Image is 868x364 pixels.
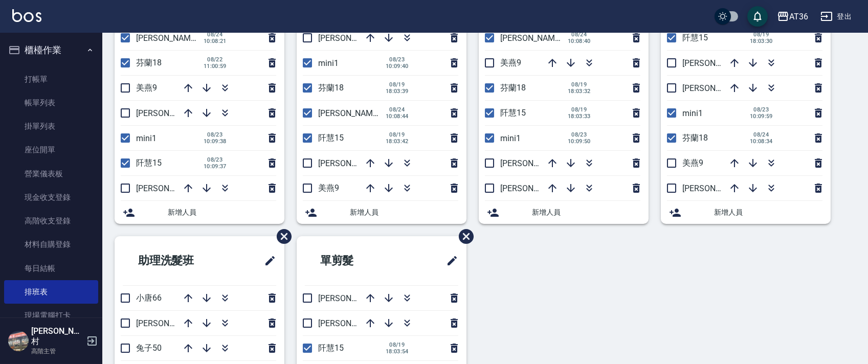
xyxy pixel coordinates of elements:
span: 兔子50 [136,343,162,353]
span: 08/19 [568,81,591,88]
div: 新增人員 [297,201,466,224]
span: 修改班表的標題 [258,248,276,273]
span: 阡慧15 [136,158,162,168]
span: [PERSON_NAME]6 [682,58,748,68]
span: 08/23 [568,131,591,138]
span: 美燕9 [318,183,339,193]
h5: [PERSON_NAME]村 [31,326,83,347]
p: 高階主管 [31,347,83,356]
span: 08/22 [204,56,227,63]
span: 芬蘭18 [500,83,526,93]
span: 美燕9 [682,158,703,168]
span: [PERSON_NAME]6 [500,33,566,43]
span: 08/19 [386,342,409,348]
div: 新增人員 [115,201,284,224]
span: 10:08:34 [750,138,773,145]
span: 08/24 [204,31,227,38]
span: 08/23 [204,131,227,138]
button: save [747,6,768,27]
span: 10:09:38 [204,138,227,145]
span: [PERSON_NAME]58 [136,318,207,328]
span: 芬蘭18 [318,83,344,93]
a: 營業儀表板 [4,162,98,186]
span: 11:00:59 [204,63,227,70]
span: 08/24 [386,106,409,113]
span: 阡慧15 [318,133,344,143]
span: mini1 [136,133,157,143]
span: 08/19 [386,131,409,138]
span: 新增人員 [168,207,276,218]
span: 10:08:44 [386,113,409,120]
button: 櫃檯作業 [4,37,98,63]
a: 高階收支登錄 [4,209,98,233]
span: [PERSON_NAME]11 [318,293,389,303]
span: 08/19 [750,31,773,38]
span: [PERSON_NAME]16 [318,33,389,43]
span: 10:08:21 [204,38,227,44]
a: 座位開單 [4,138,98,162]
span: 18:03:30 [750,38,773,44]
span: 18:03:33 [568,113,591,120]
span: 美燕9 [136,83,157,93]
button: AT36 [773,6,812,27]
span: 08/23 [204,156,227,163]
span: 刪除班表 [451,221,475,252]
span: [PERSON_NAME]11 [500,184,571,193]
span: 08/19 [386,81,409,88]
span: 阡慧15 [500,108,526,118]
div: 新增人員 [479,201,649,224]
h2: 助理洗髮班 [123,242,233,279]
span: [PERSON_NAME]16 [136,184,207,193]
span: 阡慧15 [682,33,708,42]
a: 現金收支登錄 [4,186,98,209]
span: [PERSON_NAME]11 [318,158,389,168]
span: 18:03:42 [386,138,409,145]
span: [PERSON_NAME]6 [136,33,202,43]
span: 10:08:40 [568,38,591,44]
div: AT36 [789,10,808,23]
span: [PERSON_NAME]11 [136,108,207,118]
span: 18:03:32 [568,88,591,95]
span: 新增人員 [714,207,822,218]
span: mini1 [682,108,703,118]
span: 08/23 [750,106,773,113]
span: 美燕9 [500,58,521,67]
a: 現場電腦打卡 [4,304,98,327]
span: 08/19 [568,106,591,113]
span: 10:09:37 [204,163,227,170]
span: mini1 [500,133,521,143]
span: 芬蘭18 [682,133,708,143]
span: [PERSON_NAME]11 [682,83,753,93]
span: 新增人員 [532,207,640,218]
span: 18:03:39 [386,88,409,95]
a: 打帳單 [4,67,98,91]
img: Person [8,331,29,351]
a: 每日結帳 [4,257,98,280]
span: 小唐66 [136,293,162,303]
span: [PERSON_NAME]6 [318,108,384,118]
a: 排班表 [4,280,98,304]
span: 修改班表的標題 [440,248,458,273]
span: [PERSON_NAME]16 [682,184,753,193]
span: 10:09:59 [750,113,773,120]
button: 登出 [816,7,856,26]
span: 10:09:40 [386,63,409,70]
span: 10:09:50 [568,138,591,145]
span: 08/24 [568,31,591,38]
span: [PERSON_NAME]16 [318,318,389,328]
span: 刪除班表 [269,221,293,252]
span: 芬蘭18 [136,58,162,67]
a: 材料自購登錄 [4,233,98,256]
span: mini1 [318,58,339,68]
h2: 單剪髮 [305,242,405,279]
span: 08/24 [750,131,773,138]
div: 新增人員 [661,201,831,224]
span: 新增人員 [350,207,458,218]
a: 掛單列表 [4,115,98,138]
span: 08/23 [386,56,409,63]
a: 帳單列表 [4,91,98,115]
span: 阡慧15 [318,343,344,353]
img: Logo [12,9,41,22]
span: 18:03:54 [386,348,409,355]
span: [PERSON_NAME]16 [500,158,571,168]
